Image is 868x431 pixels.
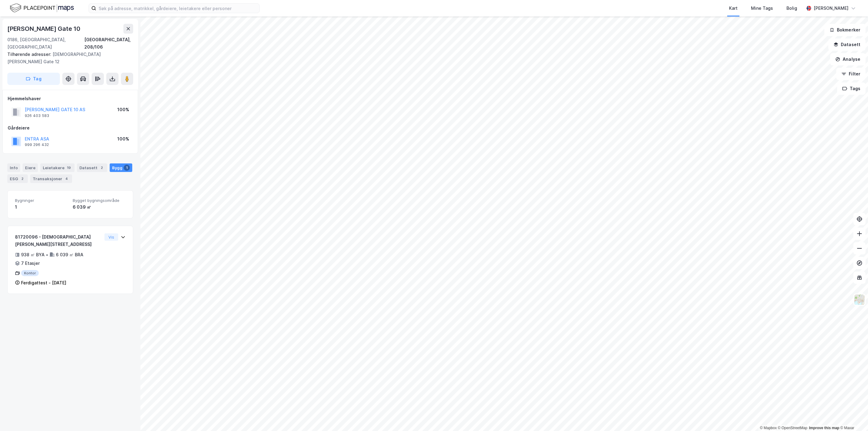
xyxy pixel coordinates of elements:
[814,5,848,12] div: [PERSON_NAME]
[809,426,839,430] a: Improve this map
[751,5,773,12] div: Mine Tags
[117,106,129,113] div: 100%
[96,4,259,13] input: Søk på adresse, matrikkel, gårdeiere, leietakere eller personer
[760,426,777,430] a: Mapbox
[77,163,107,172] div: Datasett
[73,198,126,203] span: Bygget bygningsområde
[7,163,20,172] div: Info
[830,53,866,65] button: Analyse
[8,124,133,132] div: Gårdeiere
[84,36,133,51] div: [GEOGRAPHIC_DATA], 208/106
[7,36,84,51] div: 0186, [GEOGRAPHIC_DATA], [GEOGRAPHIC_DATA]
[778,426,808,430] a: OpenStreetMap
[828,38,866,51] button: Datasett
[56,251,83,258] div: 6 039 ㎡ BRA
[30,174,72,183] div: Transaksjoner
[25,113,49,118] div: 926 403 583
[23,163,38,172] div: Eiere
[15,233,102,248] div: 81720096 - [DEMOGRAPHIC_DATA][PERSON_NAME][STREET_ADDRESS]
[8,95,133,102] div: Hjemmelshaver
[836,68,866,80] button: Filter
[729,5,738,12] div: Kart
[40,163,75,172] div: Leietakere
[837,82,866,95] button: Tags
[21,251,45,258] div: 938 ㎡ BYA
[7,51,128,65] div: [DEMOGRAPHIC_DATA][PERSON_NAME] Gate 12
[117,135,129,143] div: 100%
[110,163,132,172] div: Bygg
[7,73,60,85] button: Tag
[7,52,53,57] span: Tilhørende adresser:
[837,402,868,431] iframe: Chat Widget
[15,203,68,211] div: 1
[15,198,68,203] span: Bygninger
[786,5,797,12] div: Bolig
[7,174,28,183] div: ESG
[25,142,49,147] div: 999 296 432
[824,24,866,36] button: Bokmerker
[854,294,865,305] img: Z
[64,176,70,182] div: 4
[21,279,66,287] div: Ferdigattest - [DATE]
[10,3,74,13] img: logo.f888ab2527a4732fd821a326f86c7f29.svg
[104,233,118,241] button: Vis
[66,165,72,171] div: 19
[46,252,48,257] div: •
[73,203,126,211] div: 6 039 ㎡
[21,260,40,267] div: 7 Etasjer
[7,24,82,34] div: [PERSON_NAME] Gate 10
[99,165,105,171] div: 2
[124,165,130,171] div: 1
[19,176,25,182] div: 2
